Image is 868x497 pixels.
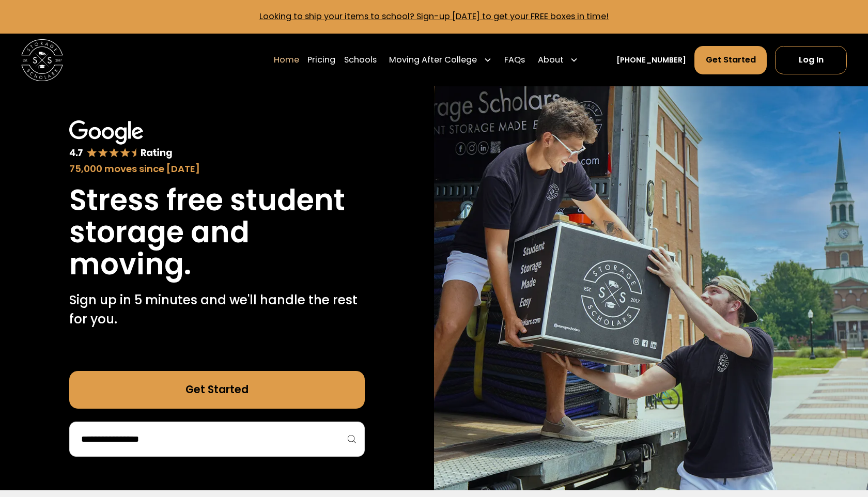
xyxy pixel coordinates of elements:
[534,45,583,75] div: About
[434,86,868,490] img: Storage Scholars makes moving and storage easy.
[538,54,564,66] div: About
[21,39,64,82] img: Storage Scholars main logo
[344,45,377,75] a: Schools
[69,162,365,176] div: 75,000 moves since [DATE]
[274,45,299,75] a: Home
[504,45,525,75] a: FAQs
[775,46,847,74] a: Log In
[385,45,496,75] div: Moving After College
[694,46,767,74] a: Get Started
[69,120,173,160] img: Google 4.7 star rating
[307,45,335,75] a: Pricing
[259,10,609,22] a: Looking to ship your items to school? Sign-up [DATE] to get your FREE boxes in time!
[69,184,365,280] h1: Stress free student storage and moving.
[616,55,686,66] a: [PHONE_NUMBER]
[389,54,477,66] div: Moving After College
[69,291,365,329] p: Sign up in 5 minutes and we'll handle the rest for you.
[69,371,365,409] a: Get Started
